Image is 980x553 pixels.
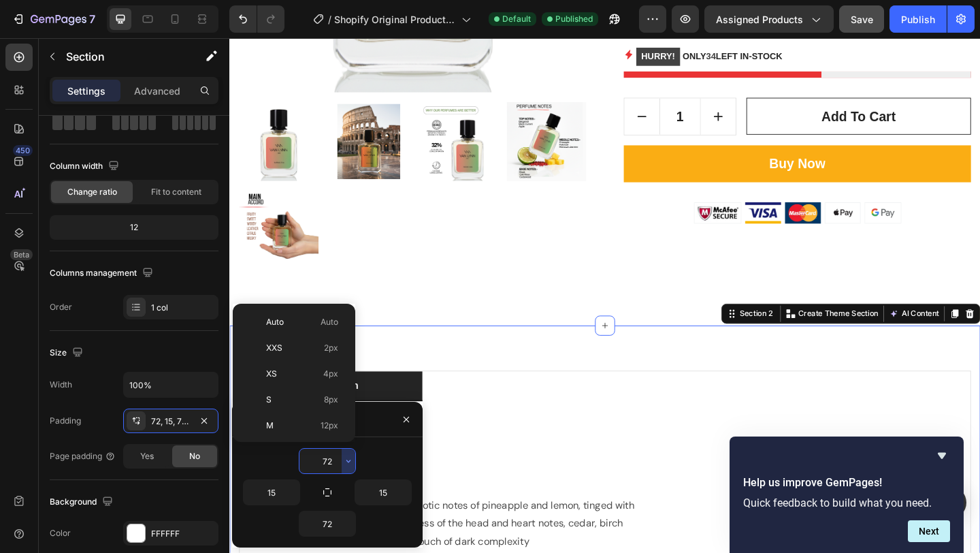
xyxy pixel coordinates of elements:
[355,480,411,505] input: Auto
[151,186,201,198] span: Fit to content
[124,373,218,397] input: Auto
[52,218,216,237] div: 12
[299,511,355,536] input: Auto
[505,178,731,202] img: Alt Image
[619,294,706,306] p: Create Theme Section
[644,74,725,96] div: Add to cart
[934,447,950,464] button: Hide survey
[704,5,834,33] button: Assigned Products
[10,249,33,260] div: Beta
[89,11,95,27] p: 7
[323,368,338,380] span: 4px
[44,428,773,455] h2: Description
[45,471,451,487] p: AROMA
[189,450,200,462] span: No
[50,493,116,511] div: Background
[244,480,299,505] input: Auto
[324,394,338,406] span: 8px
[5,5,101,33] button: 7
[743,496,950,509] p: Quick feedback to build what you need.
[321,420,338,432] span: 12px
[901,12,935,27] div: Publish
[552,294,593,306] div: Section 2
[908,520,950,542] button: Next question
[334,12,456,27] span: Shopify Original Product Template
[140,450,154,462] span: Yes
[134,84,180,98] p: Advanced
[743,475,950,491] h2: Help us improve GemPages!
[468,65,512,105] input: quantity
[562,65,806,106] button: Add to cart
[50,264,156,283] div: Columns management
[324,342,338,354] span: 2px
[555,13,593,25] span: Published
[50,527,71,539] div: Color
[715,291,774,308] button: AI Content
[266,420,274,432] span: M
[299,449,355,473] input: Auto
[229,5,284,33] div: Undo/Redo
[716,12,803,27] span: Assigned Products
[266,394,272,406] span: S
[66,48,178,65] p: Section
[321,316,338,328] span: Auto
[429,116,806,157] button: Buy Now
[266,368,277,380] span: XS
[151,302,215,314] div: 1 col
[151,415,191,428] div: 72, 15, 72, 15
[229,38,980,553] iframe: Design area
[266,342,282,354] span: XXS
[50,301,72,313] div: Order
[512,65,551,105] button: increment
[67,186,117,198] span: Change ratio
[587,126,649,148] div: Buy Now
[50,415,81,427] div: Padding
[743,447,950,542] div: Help us improve GemPages!
[13,145,33,156] div: 450
[889,5,947,33] button: Publish
[67,84,105,98] p: Settings
[502,13,531,25] span: Default
[80,370,140,386] p: description
[328,12,331,27] span: /
[851,14,873,25] span: Save
[50,344,86,362] div: Size
[266,316,284,328] span: Auto
[50,450,116,462] div: Page padding
[50,157,122,176] div: Column width
[151,528,215,540] div: FFFFFF
[429,65,468,105] button: decrement
[50,379,72,391] div: Width
[839,5,884,33] button: Save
